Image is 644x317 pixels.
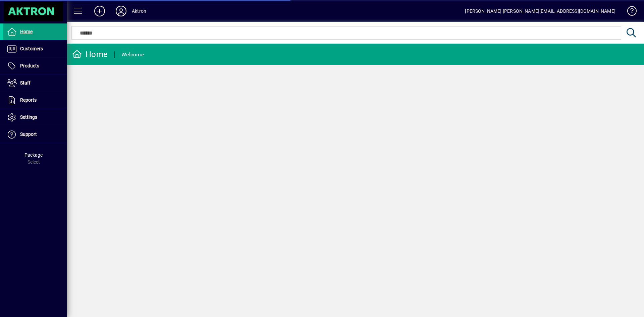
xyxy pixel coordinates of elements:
div: Welcome [121,49,144,60]
button: Profile [110,5,132,17]
a: Products [3,58,67,74]
span: Staff [20,80,31,86]
a: Support [3,126,67,143]
span: Package [24,152,43,158]
span: Support [20,131,37,137]
div: Aktron [132,6,146,16]
span: Products [20,63,39,68]
span: Customers [20,46,43,51]
span: Settings [20,114,37,120]
span: Home [20,29,33,34]
span: Reports [20,97,37,103]
a: Customers [3,41,67,57]
button: Add [89,5,110,17]
div: Home [72,49,108,60]
a: Knowledge Base [622,1,636,23]
a: Reports [3,92,67,109]
a: Settings [3,109,67,126]
a: Staff [3,75,67,92]
div: [PERSON_NAME] [PERSON_NAME][EMAIL_ADDRESS][DOMAIN_NAME] [465,6,615,16]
